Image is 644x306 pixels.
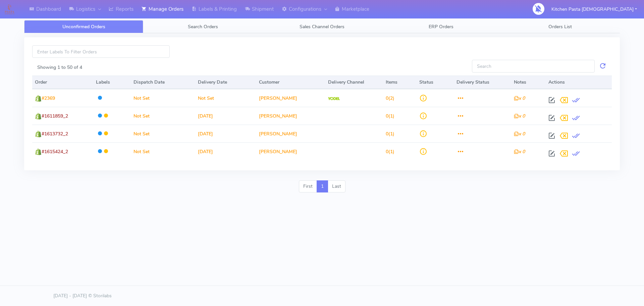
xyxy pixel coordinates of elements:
th: Labels [93,76,130,89]
span: #1615424_2 [42,148,68,155]
td: [DATE] [195,142,256,160]
label: Showing 1 to 50 of 4 [37,64,82,71]
span: Unconfirmed Orders [62,24,105,30]
th: Items [383,76,417,89]
td: Not Set [131,89,195,107]
td: [PERSON_NAME] [256,125,325,142]
td: [PERSON_NAME] [256,142,325,160]
td: [DATE] [195,125,256,142]
span: Sales Channel Orders [300,24,344,30]
th: Dispatch Date [131,76,195,89]
span: (1) [386,148,394,155]
td: Not Set [131,107,195,125]
span: (2) [386,95,394,101]
td: [PERSON_NAME] [256,107,325,125]
td: [PERSON_NAME] [256,89,325,107]
button: Kitchen Pasta [DEMOGRAPHIC_DATA] [546,2,642,16]
th: Status [417,76,454,89]
th: Actions [546,76,612,89]
th: Notes [511,76,546,89]
span: 0 [386,113,388,119]
span: (1) [386,131,394,137]
span: 0 [386,95,388,101]
span: Orders List [548,24,572,30]
span: 0 [386,148,388,155]
i: x 0 [514,95,525,101]
th: Order [32,76,93,89]
span: ERP Orders [429,24,453,30]
a: 1 [317,180,328,192]
ul: Tabs [24,20,620,33]
th: Delivery Channel [325,76,383,89]
td: [DATE] [195,107,256,125]
i: x 0 [514,113,525,119]
span: Search Orders [188,24,218,30]
span: 0 [386,131,388,137]
td: Not Set [195,89,256,107]
th: Delivery Status [454,76,511,89]
span: #2369 [42,95,55,101]
input: Search [472,60,595,72]
input: Enter Labels To Filter Orders [32,45,170,58]
span: #1611859_2 [42,113,68,119]
td: Not Set [131,125,195,142]
span: #1613732_2 [42,131,68,137]
i: x 0 [514,131,525,137]
img: Yodel [328,97,340,100]
td: Not Set [131,142,195,160]
th: Customer [256,76,325,89]
th: Delivery Date [195,76,256,89]
span: (1) [386,113,394,119]
i: x 0 [514,148,525,155]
